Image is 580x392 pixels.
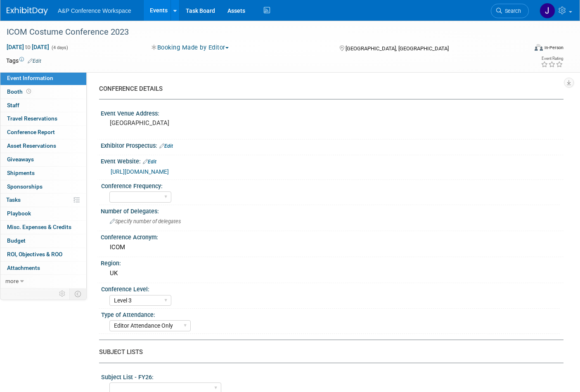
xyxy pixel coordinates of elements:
[101,139,563,150] div: Exhibitor Prospectus:
[7,88,33,95] span: Booth
[101,107,563,118] div: Event Venue Address:
[101,257,563,267] div: Region:
[7,7,48,15] img: ExhibitDay
[0,180,86,194] a: Sponsorships
[101,205,563,215] div: Number of Delegates:
[107,241,557,254] div: ICOM
[143,159,156,165] a: Edit
[5,278,19,284] span: more
[24,44,32,50] span: to
[6,43,50,51] span: [DATE] [DATE]
[544,45,563,51] div: In-Person
[7,102,19,109] span: Staff
[28,58,41,64] a: Edit
[0,207,86,220] a: Playbook
[101,231,563,241] div: Conference Acronym:
[51,45,68,50] span: (4 days)
[346,45,449,52] span: [GEOGRAPHIC_DATA], [GEOGRAPHIC_DATA]
[6,196,21,203] span: Tasks
[7,156,34,163] span: Giveaways
[101,371,560,381] div: Subject List - FY26:
[0,85,86,99] a: Booth
[99,348,557,357] div: SUBJECT LISTS
[0,167,86,180] a: Shipments
[149,43,232,52] button: Booking Made by Editor
[110,218,181,224] span: Specify number of delegates
[4,25,516,40] div: ICOM Costume Conference 2023
[7,183,43,190] span: Sponsorships
[7,210,31,217] span: Playbook
[110,119,284,127] pre: [GEOGRAPHIC_DATA]
[535,44,543,51] img: Format-Inperson.png
[55,288,70,299] td: Personalize Event Tab Strip
[58,7,131,14] span: A&P Conference Workspace
[540,3,555,19] img: Jennifer Howell
[0,234,86,248] a: Budget
[7,75,53,81] span: Event Information
[0,194,86,207] a: Tasks
[481,43,563,55] div: Event Format
[0,248,86,261] a: ROI, Objectives & ROO
[111,168,169,175] a: [URL][DOMAIN_NAME]
[502,8,521,14] span: Search
[0,126,86,139] a: Conference Report
[70,288,87,299] td: Toggle Event Tabs
[7,264,40,271] span: Attachments
[0,72,86,85] a: Event Information
[7,224,71,230] span: Misc. Expenses & Credits
[7,237,26,244] span: Budget
[7,115,57,122] span: Travel Reservations
[7,129,55,135] span: Conference Report
[159,143,173,149] a: Edit
[491,4,529,18] a: Search
[101,155,563,166] div: Event Website:
[107,267,557,280] div: UK
[0,99,86,112] a: Staff
[101,309,560,319] div: Type of Attendance:
[0,221,86,234] a: Misc. Expenses & Credits
[7,170,35,176] span: Shipments
[101,283,560,293] div: Conference Level:
[99,85,557,93] div: CONFERENCE DETAILS
[6,57,41,65] td: Tags
[7,142,56,149] span: Asset Reservations
[7,251,62,257] span: ROI, Objectives & ROO
[0,275,86,288] a: more
[101,180,560,190] div: Conference Frequency:
[25,88,33,94] span: Booth not reserved yet
[0,153,86,166] a: Giveaways
[0,262,86,275] a: Attachments
[0,139,86,153] a: Asset Reservations
[541,57,563,61] div: Event Rating
[0,112,86,125] a: Travel Reservations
